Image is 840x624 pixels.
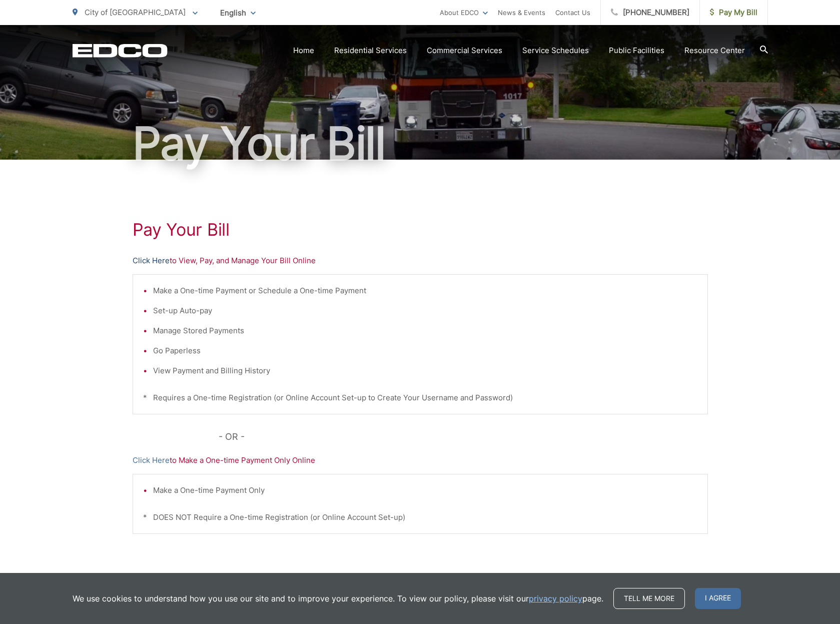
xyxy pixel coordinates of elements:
[293,45,314,57] a: Home
[73,119,768,169] h1: Pay Your Bill
[153,285,697,297] li: Make a One-time Payment or Schedule a One-time Payment
[609,45,664,57] a: Public Facilities
[213,4,263,22] span: English
[153,365,697,377] li: View Payment and Billing History
[133,454,708,466] p: to Make a One-time Payment Only Online
[440,7,488,19] a: About EDCO
[85,8,186,17] span: City of [GEOGRAPHIC_DATA]
[143,392,697,404] p: * Requires a One-time Registration (or Online Account Set-up to Create Your Username and Password)
[153,484,697,496] li: Make a One-time Payment Only
[613,588,685,609] a: Tell me more
[73,592,603,604] p: We use cookies to understand how you use our site and to improve your experience. To view our pol...
[153,345,697,357] li: Go Paperless
[334,45,407,57] a: Residential Services
[133,454,170,466] a: Click Here
[153,325,697,337] li: Manage Stored Payments
[529,592,582,604] a: privacy policy
[133,255,170,267] a: Click Here
[498,7,545,19] a: News & Events
[143,511,697,523] p: * DOES NOT Require a One-time Registration (or Online Account Set-up)
[427,45,502,57] a: Commercial Services
[73,44,168,58] a: EDCD logo. Return to the homepage.
[555,7,590,19] a: Contact Us
[219,429,708,444] p: - OR -
[153,305,697,317] li: Set-up Auto-pay
[133,220,708,240] h1: Pay Your Bill
[684,45,745,57] a: Resource Center
[133,255,708,267] p: to View, Pay, and Manage Your Bill Online
[522,45,589,57] a: Service Schedules
[710,7,757,19] span: Pay My Bill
